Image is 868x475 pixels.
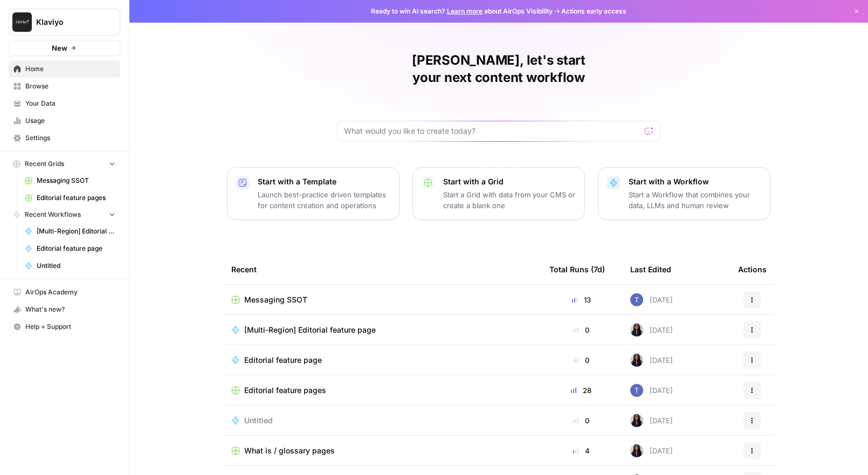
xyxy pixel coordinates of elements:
div: [DATE] [630,384,673,397]
a: [Multi-Region] Editorial feature page [231,325,532,335]
img: x8yczxid6s1iziywf4pp8m9fenlh [630,384,643,397]
img: rox323kbkgutb4wcij4krxobkpon [630,414,643,427]
div: [DATE] [630,414,673,427]
div: Actions [738,254,767,284]
img: rox323kbkgutb4wcij4krxobkpon [630,323,643,336]
div: What's new? [9,301,120,318]
a: Editorial feature page [20,240,120,257]
span: Home [25,64,115,74]
a: Messaging SSOT [231,294,532,305]
div: [DATE] [630,293,673,306]
button: What's new? [9,301,120,318]
h1: [PERSON_NAME], let's start your next content workflow [337,52,660,86]
button: Recent Workflows [9,206,120,223]
div: 0 [549,415,613,426]
div: 0 [549,355,613,366]
div: [DATE] [630,354,673,367]
div: 4 [549,445,613,456]
a: [Multi-Region] Editorial feature page [20,223,120,240]
a: What is / glossary pages [231,445,532,456]
div: 0 [549,325,613,335]
p: Start with a Grid [443,176,576,187]
button: Workspace: Klaviyo [9,9,120,36]
span: Usage [25,116,115,126]
div: [DATE] [630,444,673,457]
span: AirOps Academy [25,287,115,297]
a: Browse [9,78,120,95]
button: Recent Grids [9,156,120,172]
button: New [9,40,120,56]
span: Messaging SSOT [37,176,115,185]
a: AirOps Academy [9,284,120,301]
p: Start with a Template [258,176,390,187]
img: Klaviyo Logo [12,12,32,32]
a: Your Data [9,95,120,112]
img: x8yczxid6s1iziywf4pp8m9fenlh [630,293,643,306]
span: Browse [25,81,115,91]
span: Ready to win AI search? about AirOps Visibility [371,6,553,16]
input: What would you like to create today? [344,126,640,136]
a: Home [9,60,120,78]
div: Total Runs (7d) [549,254,605,284]
a: Messaging SSOT [20,172,120,189]
span: Klaviyo [36,17,101,27]
span: Untitled [244,415,273,426]
div: 28 [549,385,613,396]
span: Your Data [25,99,115,108]
p: Launch best-practice driven templates for content creation and operations [258,189,390,211]
span: New [52,43,67,53]
button: Start with a WorkflowStart a Workflow that combines your data, LLMs and human review [598,167,770,220]
div: Recent [231,254,532,284]
a: Editorial feature page [231,355,532,366]
a: Editorial feature pages [20,189,120,206]
span: Help + Support [25,322,115,332]
img: rox323kbkgutb4wcij4krxobkpon [630,444,643,457]
div: Last Edited [630,254,671,284]
a: Learn more [447,7,483,15]
a: Usage [9,112,120,129]
span: [Multi-Region] Editorial feature page [244,325,376,335]
img: rox323kbkgutb4wcij4krxobkpon [630,354,643,367]
span: Recent Grids [25,159,64,169]
button: Help + Support [9,318,120,335]
span: Actions early access [561,6,626,16]
a: Untitled [20,257,120,274]
span: What is / glossary pages [244,445,335,456]
span: [Multi-Region] Editorial feature page [37,226,115,236]
button: Start with a TemplateLaunch best-practice driven templates for content creation and operations [227,167,399,220]
span: Editorial feature page [37,244,115,253]
div: [DATE] [630,323,673,336]
span: Untitled [37,261,115,271]
span: Editorial feature pages [244,385,326,396]
a: Untitled [231,415,532,426]
span: Editorial feature page [244,355,322,366]
span: Settings [25,133,115,143]
a: Editorial feature pages [231,385,532,396]
div: 13 [549,294,613,305]
button: Start with a GridStart a Grid with data from your CMS or create a blank one [412,167,585,220]
a: Settings [9,129,120,147]
p: Start a Workflow that combines your data, LLMs and human review [629,189,761,211]
span: Editorial feature pages [37,193,115,203]
p: Start with a Workflow [629,176,761,187]
p: Start a Grid with data from your CMS or create a blank one [443,189,576,211]
span: Recent Workflows [25,210,81,219]
span: Messaging SSOT [244,294,307,305]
